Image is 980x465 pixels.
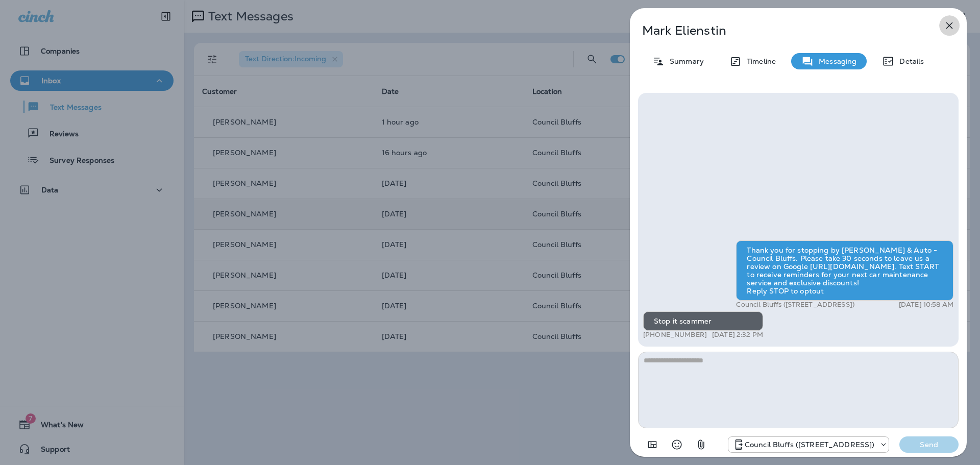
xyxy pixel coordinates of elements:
p: Details [894,57,924,65]
p: Timeline [742,57,776,65]
p: [DATE] 2:32 PM [712,331,763,339]
button: Add in a premade template [642,434,663,455]
p: Council Bluffs ([STREET_ADDRESS]) [745,440,875,449]
div: Thank you for stopping by [PERSON_NAME] & Auto - Council Bluffs. Please take 30 seconds to leave ... [736,240,953,301]
p: [PHONE_NUMBER] [643,331,707,339]
p: Messaging [814,57,856,65]
p: [DATE] 10:58 AM [899,301,953,309]
p: Summary [665,57,704,65]
button: Select an emoji [667,434,687,455]
div: +1 (712) 322-7707 [728,438,889,451]
div: Stop it scammer [643,311,763,331]
p: Council Bluffs ([STREET_ADDRESS]) [736,301,854,309]
p: Mark Elienstin [642,23,921,38]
